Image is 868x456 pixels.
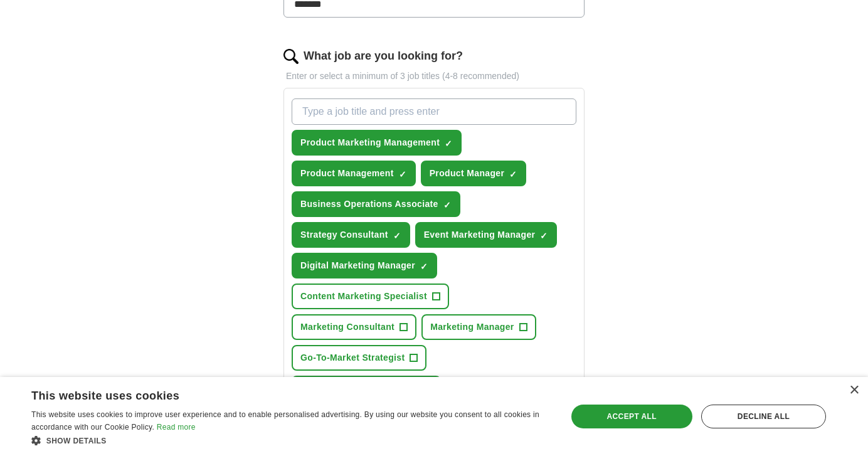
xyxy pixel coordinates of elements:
span: Show details [46,437,107,445]
button: Marketing Manager [421,314,536,340]
button: Business Operations Associate✓ [292,191,460,217]
label: What job are you looking for? [304,48,463,65]
span: ✓ [443,200,451,210]
span: ✓ [509,169,517,179]
button: Digital Marketing Manager✓ [292,253,437,278]
button: Strategy Consultant✓ [292,222,410,248]
span: Business Operations Associate [300,198,438,211]
span: Marketing Manager [430,321,514,334]
button: Lead Generation Specialist [292,376,441,401]
div: This website uses cookies [31,384,519,403]
input: Type a job title and press enter [292,98,576,125]
span: ✓ [540,231,548,241]
div: Show details [31,434,551,447]
span: Event Marketing Manager [424,228,536,241]
button: Product Manager✓ [421,161,527,186]
span: Marketing Consultant [300,321,394,334]
span: ✓ [399,169,406,179]
span: Product Management [300,167,394,180]
button: Event Marketing Manager✓ [415,222,558,248]
span: Product Marketing Management [300,136,440,149]
span: ✓ [445,139,452,149]
button: Product Marketing Management✓ [292,130,462,156]
div: Accept all [571,405,692,428]
button: Marketing Consultant [292,314,416,340]
p: Enter or select a minimum of 3 job titles (4-8 recommended) [283,70,585,83]
div: Decline all [701,405,826,428]
span: This website uses cookies to improve user experience and to enable personalised advertising. By u... [31,410,539,432]
img: search.png [283,49,299,64]
span: Product Manager [430,167,505,180]
button: Content Marketing Specialist [292,284,449,309]
span: Go-To-Market Strategist [300,351,405,364]
button: Go-To-Market Strategist [292,345,426,371]
span: ✓ [393,231,401,241]
span: ✓ [420,262,428,272]
span: Strategy Consultant [300,228,388,241]
a: Read more, opens a new window [157,423,196,432]
span: Content Marketing Specialist [300,290,427,303]
span: Digital Marketing Manager [300,259,415,272]
button: Product Management✓ [292,161,416,186]
div: Close [849,386,859,395]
